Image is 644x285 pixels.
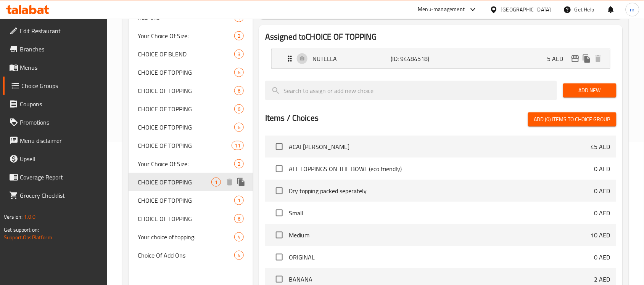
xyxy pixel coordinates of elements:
[138,123,234,132] span: CHOICE OF TOPPING
[20,99,101,109] span: Coupons
[271,205,287,221] span: Select choice
[418,5,465,14] div: Menu-management
[138,86,234,95] span: CHOICE OF TOPPING
[129,155,253,173] div: Your Choice Of Size:2
[265,46,617,72] li: Expand
[138,178,211,187] span: CHOICE OF TOPPING
[138,159,234,168] span: Your Choice Of Size:
[234,251,244,260] div: Choices
[594,186,610,195] p: 0 AED
[129,45,253,63] div: CHOICE OF BLEND3
[528,112,617,126] button: Add (0) items to choice group
[630,5,635,14] span: m
[591,231,610,240] p: 10 AED
[235,176,247,188] button: duplicate
[570,53,581,64] button: edit
[20,45,101,54] span: Branches
[138,232,234,242] span: Your choice of topping:
[129,100,253,118] div: CHOICE OF TOPPING6
[234,232,244,242] div: Choices
[235,252,243,259] span: 4
[138,68,234,77] span: CHOICE OF TOPPING
[271,249,287,265] span: Select choice
[129,63,253,82] div: CHOICE OF TOPPING6
[129,173,253,191] div: CHOICE OF TOPPING1deleteduplicate
[547,54,570,63] p: 5 AED
[138,214,234,223] span: CHOICE OF TOPPING
[235,69,243,76] span: 6
[20,63,101,72] span: Menus
[235,124,243,131] span: 6
[129,210,253,228] div: CHOICE OF TOPPING6
[129,228,253,246] div: Your choice of topping:4
[234,31,244,40] div: Choices
[20,154,101,163] span: Upsell
[20,26,101,35] span: Edit Restaurant
[592,53,604,64] button: delete
[138,104,234,114] span: CHOICE OF TOPPING
[271,161,287,177] span: Select choice
[272,49,610,68] div: Expand
[234,214,244,223] div: Choices
[232,142,243,149] span: 11
[581,53,592,64] button: duplicate
[235,215,243,223] span: 6
[3,113,108,131] a: Promotions
[235,106,243,113] span: 6
[3,58,108,77] a: Menus
[129,246,253,264] div: Choice Of Add Ons4
[3,22,108,40] a: Edit Restaurant
[21,81,101,90] span: Choice Groups
[138,196,234,205] span: CHOICE OF TOPPING
[271,139,287,155] span: Select choice
[534,115,610,124] span: Add (0) items to choice group
[4,225,39,235] span: Get support on:
[265,81,557,100] input: search
[289,253,594,262] span: ORIGINAL
[569,86,610,95] span: Add New
[235,197,243,204] span: 1
[3,186,108,205] a: Grocery Checklist
[594,208,610,218] p: 0 AED
[232,141,244,150] div: Choices
[235,51,243,58] span: 3
[271,227,287,243] span: Select choice
[235,160,243,168] span: 2
[594,164,610,173] p: 0 AED
[212,179,221,186] span: 1
[129,118,253,136] div: CHOICE OF TOPPING6
[3,150,108,168] a: Upsell
[129,82,253,100] div: CHOICE OF TOPPING6
[138,13,234,22] span: Add-ons
[3,95,108,113] a: Coupons
[3,40,108,58] a: Branches
[591,142,610,151] p: 45 AED
[3,168,108,186] a: Coverage Report
[4,212,23,222] span: Version:
[289,231,591,240] span: Medium
[129,27,253,45] div: Your Choice Of Size:2
[20,136,101,145] span: Menu disclaimer
[289,142,591,151] span: ACAI [PERSON_NAME]
[235,32,243,40] span: 2
[138,141,231,150] span: CHOICE OF TOPPING
[594,253,610,262] p: 0 AED
[501,5,551,14] div: [GEOGRAPHIC_DATA]
[138,31,234,40] span: Your Choice Of Size:
[24,212,35,222] span: 1.0.0
[594,275,610,284] p: 2 AED
[265,31,617,43] h2: Assigned to CHOICE OF TOPPING
[235,87,243,94] span: 6
[211,178,221,187] div: Choices
[234,104,244,114] div: Choices
[20,118,101,127] span: Promotions
[3,131,108,150] a: Menu disclaimer
[234,196,244,205] div: Choices
[289,275,594,284] span: BANANA
[20,191,101,200] span: Grocery Checklist
[391,54,443,63] p: (ID: 94484518)
[20,173,101,182] span: Coverage Report
[289,208,594,218] span: Small
[138,251,234,260] span: Choice Of Add Ons
[4,232,52,242] a: Support.OpsPlatform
